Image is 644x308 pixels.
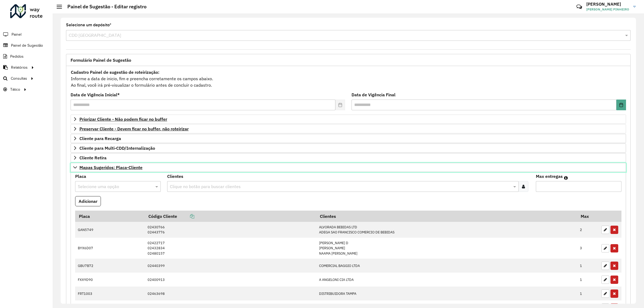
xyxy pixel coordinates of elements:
th: Placa [75,211,145,222]
label: Placa [75,173,86,179]
td: DISTRIBUIDORA TAMPA [316,287,577,300]
span: Consultas [11,76,27,81]
label: Clientes [167,173,183,179]
span: Priorizar Cliente - Não podem ficar no buffer [79,117,167,121]
a: Cliente para Recarga [71,134,626,143]
span: Formulário Painel de Sugestão [71,58,131,62]
label: Selecione um depósito [66,22,111,28]
button: Choose Date [616,100,626,110]
span: Pedidos [10,54,24,59]
td: A ANGELONI CIA LTDA [316,273,577,287]
a: Copiar [177,214,194,219]
td: 1 [577,287,599,300]
td: ALVORADA BEBIDAS LTD ADEGA SAO FRANCISCO COMERCIO DE BEBIDAS [316,222,577,238]
td: GBU7B72 [75,259,145,273]
th: Max [577,211,599,222]
h3: [PERSON_NAME] [586,2,629,7]
td: FRT1003 [75,287,145,300]
a: Mapas Sugeridos: Placa-Cliente [71,163,626,172]
label: Data de Vigência Final [352,91,396,98]
span: [PERSON_NAME] PINHEIRO [586,7,629,12]
span: Cliente para Recarga [79,136,121,141]
th: Clientes [316,211,577,222]
td: 1 [577,259,599,273]
span: Cliente para Multi-CDD/Internalização [79,146,155,150]
span: Cliente Retira [79,156,107,160]
td: FXX9D90 [75,273,145,287]
a: Contato Rápido [573,1,585,13]
td: 02422717 02432834 02480157 [145,238,316,259]
h2: Painel de Sugestão - Editar registro [62,4,147,10]
td: 02400913 [145,273,316,287]
label: Max entregas [536,173,563,179]
td: 02463698 [145,287,316,300]
strong: Cadastro Painel de sugestão de roteirização: [71,69,159,75]
em: Máximo de clientes que serão colocados na mesma rota com os clientes informados [564,176,568,180]
td: 02440399 [145,259,316,273]
div: Informe a data de inicio, fim e preencha corretamente os campos abaixo. Ao final, você irá pré-vi... [71,69,626,89]
span: Painel de Sugestão [11,43,43,48]
a: Cliente Retira [71,153,626,162]
a: Priorizar Cliente - Não podem ficar no buffer [71,115,626,124]
a: Preservar Cliente - Devem ficar no buffer, não roteirizar [71,124,626,133]
td: 02430766 02443776 [145,222,316,238]
td: 1 [577,273,599,287]
th: Código Cliente [145,211,316,222]
td: 3 [577,238,599,259]
span: Painel [12,32,21,37]
td: GAN5749 [75,222,145,238]
span: Tático [10,87,20,92]
td: BYX6D07 [75,238,145,259]
span: Mapas Sugeridos: Placa-Cliente [79,165,142,170]
a: Cliente para Multi-CDD/Internalização [71,144,626,153]
td: COMERCIAL BAGGIO LTDA [316,259,577,273]
label: Data de Vigência Inicial [71,91,120,98]
td: [PERSON_NAME] D [PERSON_NAME] NAAMA [PERSON_NAME] [316,238,577,259]
button: Adicionar [75,196,101,206]
span: Relatórios [11,65,28,70]
span: Preservar Cliente - Devem ficar no buffer, não roteirizar [79,127,189,131]
td: 2 [577,222,599,238]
